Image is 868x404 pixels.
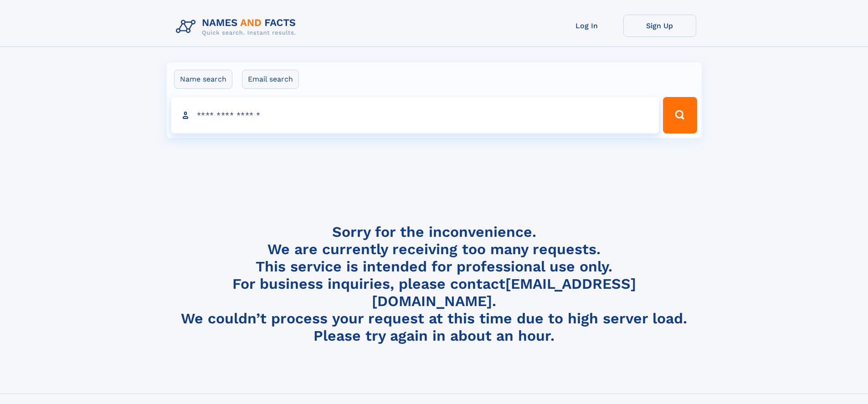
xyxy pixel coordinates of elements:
[174,70,232,89] label: Name search
[242,70,299,89] label: Email search
[550,15,623,37] a: Log In
[663,97,697,133] button: Search Button
[172,15,303,39] img: Logo Names and Facts
[171,97,659,133] input: search input
[172,223,696,345] h4: Sorry for the inconvenience. We are currently receiving too many requests. This service is intend...
[623,15,696,37] a: Sign Up
[372,275,636,310] a: [EMAIL_ADDRESS][DOMAIN_NAME]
